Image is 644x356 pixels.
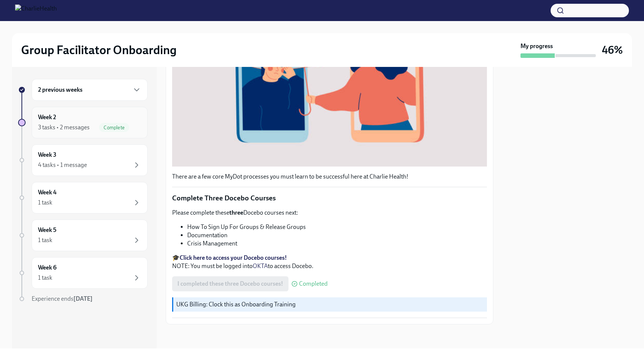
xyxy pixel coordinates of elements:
[187,223,487,231] li: How To Sign Up For Groups & Release Groups
[172,254,487,270] p: 🎓 NOTE: You must be logged into to access Docebo.
[180,254,287,261] a: Click here to access your Docebo courses!
[38,123,90,132] div: 3 tasks • 2 messages
[520,42,553,50] strong: My progress
[38,151,56,159] h6: Week 3
[99,125,129,130] span: Complete
[38,113,56,121] h6: Week 2
[18,257,148,289] a: Week 61 task
[38,264,56,272] h6: Week 6
[253,262,268,270] a: OKTA
[172,173,487,181] p: There are a few core MyDot processes you must learn to be successful here at Charlie Health!
[38,86,82,94] h6: 2 previous weeks
[18,220,148,251] a: Week 51 task
[299,281,328,287] span: Completed
[38,188,56,197] h6: Week 4
[38,236,52,244] div: 1 task
[18,107,148,138] a: Week 23 tasks • 2 messagesComplete
[73,295,93,302] strong: [DATE]
[32,295,93,302] span: Experience ends
[38,198,52,207] div: 1 task
[38,274,52,282] div: 1 task
[176,300,484,309] p: UKG Billing: Clock this as Onboarding Training
[172,209,487,217] p: Please complete these Docebo courses next:
[172,193,487,203] p: Complete Three Docebo Courses
[18,144,148,176] a: Week 34 tasks • 1 message
[229,209,243,216] strong: three
[187,239,487,248] li: Crisis Management
[21,42,177,58] h2: Group Facilitator Onboarding
[15,5,57,17] img: CharlieHealth
[38,226,56,234] h6: Week 5
[602,43,623,57] h3: 46%
[38,161,87,169] div: 4 tasks • 1 message
[18,182,148,214] a: Week 41 task
[32,79,148,101] div: 2 previous weeks
[187,231,487,239] li: Documentation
